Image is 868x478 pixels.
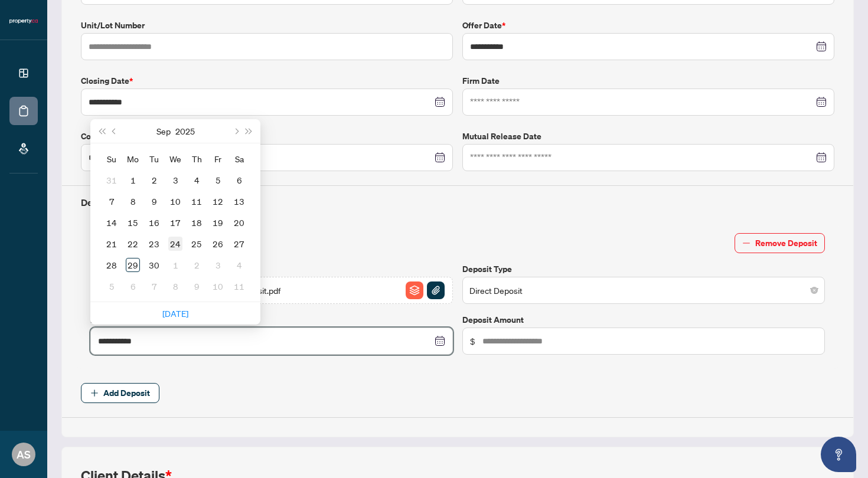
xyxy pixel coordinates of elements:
[90,277,453,304] span: [STREET_ADDRESS] - Confirmation of Deposit.pdfFile ArchiveFile Attachement
[105,173,119,187] div: 31
[168,258,182,272] div: 1
[165,212,186,233] td: 2025-09-17
[143,169,165,191] td: 2025-09-02
[211,258,225,272] div: 3
[190,279,204,293] div: 9
[122,191,143,212] td: 2025-09-08
[165,148,186,169] th: We
[229,254,250,276] td: 2025-10-04
[168,173,182,187] div: 3
[108,119,121,143] button: Previous month (PageUp)
[126,258,140,272] div: 29
[186,254,207,276] td: 2025-10-02
[207,191,229,212] td: 2025-09-12
[165,254,186,276] td: 2025-10-01
[165,233,186,254] td: 2025-09-24
[101,212,122,233] td: 2025-09-14
[81,195,834,209] h4: Deposit
[81,130,453,143] label: Conditional Date
[81,74,453,87] label: Closing Date
[105,279,119,293] div: 5
[462,74,834,87] label: Firm Date
[232,215,246,230] div: 20
[90,389,99,397] span: plus
[207,169,229,191] td: 2025-09-05
[147,258,161,272] div: 30
[165,276,186,297] td: 2025-10-08
[143,254,165,276] td: 2025-09-30
[232,237,246,251] div: 27
[742,239,750,247] span: minus
[90,263,453,276] label: Deposit Upload
[426,281,445,300] button: File Attachement
[9,18,38,25] img: logo
[143,191,165,212] td: 2025-09-09
[207,233,229,254] td: 2025-09-26
[232,258,246,272] div: 4
[122,233,143,254] td: 2025-09-22
[101,191,122,212] td: 2025-09-07
[168,194,182,208] div: 10
[147,237,161,251] div: 23
[229,148,250,169] th: Sa
[105,194,119,208] div: 7
[126,215,140,230] div: 15
[427,281,445,299] img: File Attachement
[168,215,182,230] div: 17
[229,212,250,233] td: 2025-09-20
[101,169,122,191] td: 2025-08-31
[168,279,182,293] div: 8
[229,233,250,254] td: 2025-09-27
[126,173,140,187] div: 1
[755,234,817,253] span: Remove Deposit
[186,191,207,212] td: 2025-09-11
[735,233,825,253] button: Remove Deposit
[17,446,31,463] span: AS
[101,254,122,276] td: 2025-09-28
[186,169,207,191] td: 2025-09-04
[126,237,140,251] div: 22
[232,194,246,208] div: 13
[105,215,119,230] div: 14
[147,215,161,230] div: 16
[168,237,182,251] div: 24
[470,335,475,348] span: $
[143,233,165,254] td: 2025-09-23
[147,194,161,208] div: 9
[190,215,204,230] div: 18
[211,194,225,208] div: 12
[232,173,246,187] div: 6
[81,383,159,403] button: Add Deposit
[190,173,204,187] div: 4
[186,148,207,169] th: Th
[207,148,229,169] th: Fr
[207,254,229,276] td: 2025-10-03
[186,212,207,233] td: 2025-09-18
[211,237,225,251] div: 26
[232,279,246,293] div: 11
[126,194,140,208] div: 8
[229,119,242,143] button: Next month (PageDown)
[811,287,818,294] span: close-circle
[147,279,161,293] div: 7
[143,276,165,297] td: 2025-10-07
[165,191,186,212] td: 2025-09-10
[101,276,122,297] td: 2025-10-05
[101,233,122,254] td: 2025-09-21
[186,233,207,254] td: 2025-09-25
[122,212,143,233] td: 2025-09-15
[156,119,171,143] button: Choose a month
[469,279,818,302] span: Direct Deposit
[126,279,140,293] div: 6
[229,191,250,212] td: 2025-09-13
[462,263,825,276] label: Deposit Type
[190,258,204,272] div: 2
[462,130,834,143] label: Mutual Release Date
[211,173,225,187] div: 5
[462,19,834,32] label: Offer Date
[406,281,423,299] img: File Archive
[122,169,143,191] td: 2025-09-01
[105,237,119,251] div: 21
[243,119,256,143] button: Next year (Control + right)
[122,254,143,276] td: 2025-09-29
